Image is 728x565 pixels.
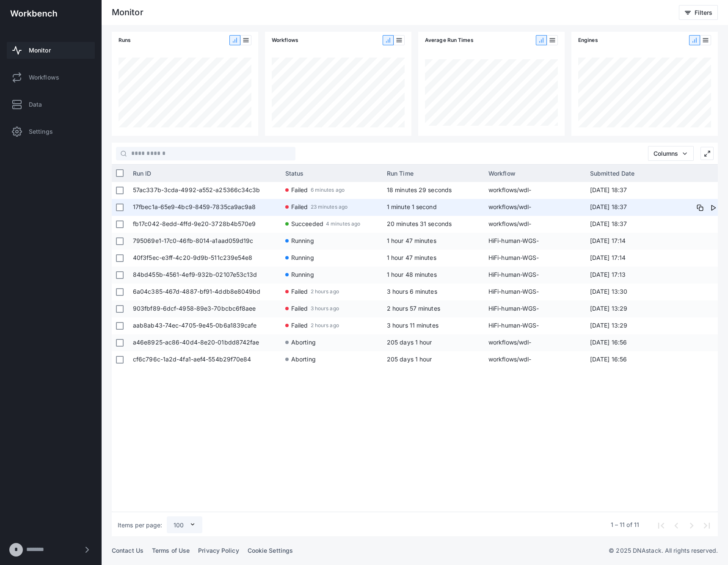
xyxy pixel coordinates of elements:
span: 1 hour 47 minutes [387,237,436,244]
span: 2 hours ago [311,317,339,333]
span: 1 hour 48 minutes [387,271,437,278]
span: HiFi-human-WGS-[PERSON_NAME] [488,250,582,267]
span: workflows/wdl-common/wdl/tasks/sawfish.wdl-sawfish_call-1 [488,182,582,199]
span: workflows/wdl-common/wdl/tasks/sawfish.wdl-sawfish_discover-0 [488,216,582,233]
span: HiFi-human-WGS-[PERSON_NAME] [488,300,582,317]
span: 6a04c385-467d-4887-bf91-4ddb8e8049bd [133,284,277,300]
div: Items per page: [118,521,163,529]
span: workflows/wdl-common/wdl/tasks/cpg_pileup.wdl-cpg_pileup-1 [488,334,582,351]
button: Next page [683,517,698,532]
span: 205 days 1 hour [387,356,432,363]
button: Last page [698,517,714,532]
a: Terms of Use [152,547,190,554]
span: 3 hours ago [311,300,339,316]
span: [DATE] 13:29 [590,300,666,317]
span: cf6c796c-1a2d-4fa1-aef4-554b29f70e84 [133,351,277,368]
span: Failed [291,300,308,316]
span: 1 hour 47 minutes [387,254,436,261]
span: workflows/wdl-common/wdl/tasks/sawfish.wdl-sawfish_call-0 [488,199,582,216]
span: 40f3f5ec-e3ff-4c20-9d9b-511c239e54e8 [133,250,277,267]
span: Failed [291,317,308,333]
span: Failed [291,182,308,198]
button: Filters [679,5,718,20]
span: Monitor [29,46,51,55]
span: Run Time [387,170,414,177]
span: Failed [291,284,308,299]
span: 17fbec1a-65e9-4bc9-8459-7835ca9ac9a8 [133,199,277,216]
span: Engines [578,36,598,44]
a: Privacy Policy [198,547,239,554]
span: 903fbf89-6dcf-4958-89e3-70bcbc6f8aee [133,300,277,317]
button: Previous page [668,517,683,532]
span: 6 minutes ago [311,182,345,198]
a: Cookie Settings [248,547,293,554]
span: Runs [119,36,131,44]
span: 57ac337b-3cda-4992-a552-a25366c34c3b [133,182,277,199]
div: 1 – 11 of 11 [611,521,639,529]
span: [DATE] 16:56 [590,351,666,368]
span: [DATE] 13:30 [590,284,666,300]
span: 205 days 1 hour [387,339,432,346]
img: workbench-logo-white.svg [10,10,57,17]
span: Submitted Date [590,170,634,177]
span: Data [29,100,42,109]
span: Filters [695,9,712,16]
span: HiFi-human-WGS-[PERSON_NAME] [488,233,582,250]
span: Succeeded [291,216,323,232]
span: Failed [291,199,308,215]
a: Data [7,96,95,113]
span: Running [291,233,314,248]
span: 3 hours 11 minutes [387,322,438,329]
a: Settings [7,123,95,140]
a: Monitor [7,42,95,59]
span: Workflows [272,36,298,44]
span: [DATE] 17:13 [590,267,666,284]
span: fb17c042-8edd-4ffd-9e20-3728b4b570e9 [133,216,277,233]
span: [DATE] 18:37 [590,216,666,233]
span: 18 minutes 29 seconds [387,186,452,193]
p: © 2025 DNAstack. All rights reserved. [609,546,718,555]
span: Average Run Times [425,36,474,44]
span: aab8ab43-74ec-4705-9e45-0b6a1839cafe [133,317,277,334]
span: Workflow [488,170,516,177]
span: [DATE] 13:29 [590,317,666,334]
span: 2 hours 57 minutes [387,305,440,312]
span: [DATE] 18:37 [590,182,666,199]
div: Monitor [112,8,143,17]
span: Running [291,250,314,265]
span: HiFi-human-WGS-[PERSON_NAME] [488,267,582,284]
span: 1 minute 1 second [387,203,437,210]
span: a46e8925-ac86-40d4-8e20-01bdd8742fae [133,334,277,351]
span: [DATE] 16:56 [590,334,666,351]
span: Running [291,267,314,282]
span: 3 hours 6 minutes [387,288,437,295]
span: Workflows [29,73,59,82]
span: 4 minutes ago [326,216,360,232]
span: Columns [654,150,678,157]
span: Status [285,170,304,177]
span: [DATE] 17:14 [590,250,666,267]
button: Columns [648,146,694,161]
span: 84bd455b-4561-4ef9-932b-02107e53c13d [133,267,277,284]
span: 2 hours ago [311,284,339,299]
span: Run ID [133,170,152,177]
span: [DATE] 18:37 [590,199,666,216]
span: Aborting [291,351,316,367]
span: 795069e1-17c0-46fb-8014-a1aad059d19c [133,233,277,250]
span: workflows/wdl-common/wdl/tasks/cpg_pileup.wdl-cpg_pileup-0 [488,351,582,368]
span: HiFi-human-WGS-[PERSON_NAME] [488,317,582,334]
span: [DATE] 17:14 [590,233,666,250]
button: First page [653,517,668,532]
span: 20 minutes 31 seconds [387,220,452,227]
span: Aborting [291,334,316,350]
span: 23 minutes ago [311,199,347,215]
span: Settings [29,127,53,136]
a: Contact Us [112,547,143,554]
span: HiFi-human-WGS-[PERSON_NAME] [488,284,582,300]
a: Workflows [7,69,95,86]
